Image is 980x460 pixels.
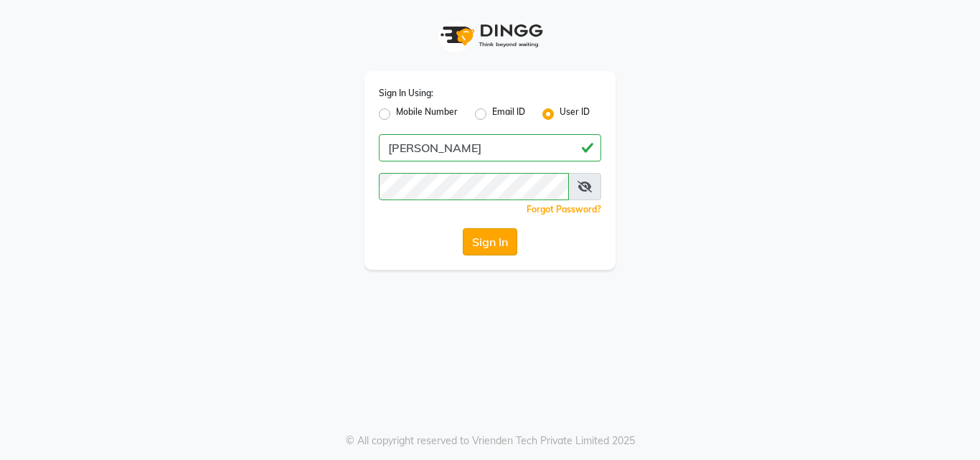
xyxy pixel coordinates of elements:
[527,204,601,215] a: Forgot Password?
[396,105,458,123] label: Mobile Number
[379,134,601,161] input: Username
[379,87,433,100] label: Sign In Using:
[379,173,569,200] input: Username
[433,14,547,57] img: logo1.svg
[463,228,517,255] button: Sign In
[560,105,590,123] label: User ID
[492,105,525,123] label: Email ID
